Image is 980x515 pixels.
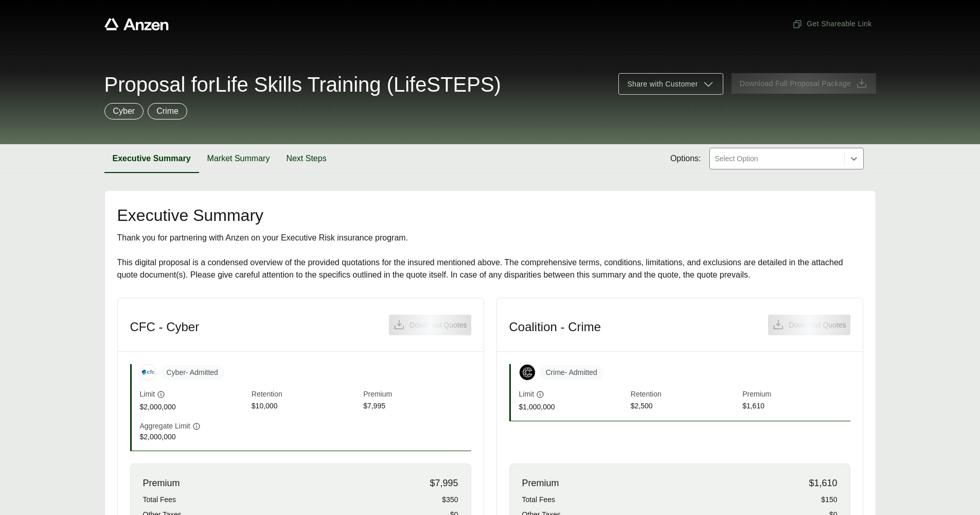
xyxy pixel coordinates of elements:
[130,319,200,335] h3: CFC - Cyber
[522,494,556,505] span: Total Fees
[430,476,458,490] span: $7,995
[631,389,738,401] span: Retention
[140,389,155,400] span: Limit
[104,18,169,30] a: Anzen website
[740,78,851,89] span: Download Full Proposal Package
[104,74,501,95] span: Proposal for Life Skills Training (LifeSTEPS)
[742,401,850,413] span: $1,610
[161,365,224,380] span: Cyber - Admitted
[117,207,863,224] h2: Executive Summary
[363,401,471,413] span: $7,995
[252,401,359,413] span: $10,000
[821,494,837,505] span: $150
[199,144,278,173] button: Market Summary
[143,494,176,505] span: Total Fees
[143,476,180,490] span: Premium
[113,105,135,117] p: Cyber
[278,144,334,173] button: Next Steps
[618,73,723,95] button: Share with Customer
[519,402,627,413] span: $1,000,000
[509,319,601,335] h3: Coalition - Crime
[363,389,471,401] span: Premium
[140,421,190,432] span: Aggregate Limit
[442,494,458,505] span: $350
[788,14,876,33] button: Get Shareable Link
[140,432,247,442] span: $2,000,000
[117,232,863,281] div: Thank you for partnering with Anzen on your Executive Risk insurance program. This digital propos...
[140,402,247,413] span: $2,000,000
[540,365,603,380] span: Crime - Admitted
[520,365,535,380] img: Coalition
[670,152,701,165] span: Options:
[252,389,359,401] span: Retention
[522,476,559,490] span: Premium
[809,476,837,490] span: $1,610
[631,401,738,413] span: $2,500
[140,365,156,380] img: CFC
[792,19,871,29] span: Get Shareable Link
[742,389,850,401] span: Premium
[627,79,698,90] span: Share with Customer
[156,105,179,117] p: Crime
[104,144,199,173] button: Executive Summary
[519,389,534,400] span: Limit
